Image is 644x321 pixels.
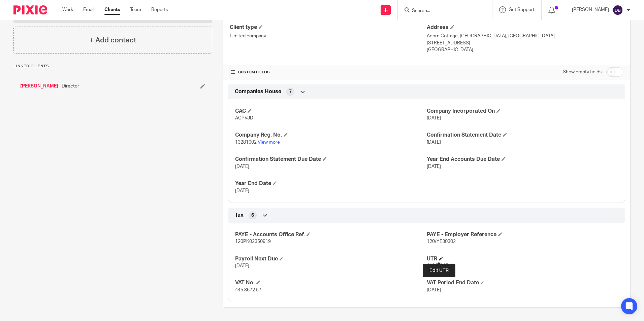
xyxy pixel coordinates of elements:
[427,40,623,46] p: [STREET_ADDRESS]
[62,83,79,90] span: Director
[235,132,426,139] h4: Company Reg. No.
[427,140,441,145] span: [DATE]
[235,164,249,169] span: [DATE]
[104,6,120,13] a: Clients
[427,33,623,39] p: Acorn Cottage, [GEOGRAPHIC_DATA], [GEOGRAPHIC_DATA]
[235,88,281,95] span: Companies House
[427,24,623,31] h4: Address
[427,116,441,120] span: [DATE]
[235,288,261,292] span: 445 8672 57
[230,24,426,31] h4: Client type
[235,231,426,238] h4: PAYE - Accounts Office Ref.
[427,255,618,262] h4: UTR
[427,288,441,292] span: [DATE]
[235,239,271,244] span: 120PK02350919
[235,108,426,115] h4: CAC
[289,88,292,95] span: 7
[411,8,472,14] input: Search
[83,6,94,13] a: Email
[20,83,58,90] a: [PERSON_NAME]
[251,212,254,219] span: 6
[235,263,249,268] span: [DATE]
[151,6,168,13] a: Reports
[235,156,426,163] h4: Confirmation Statement Due Date
[427,231,618,238] h4: PAYE - Employer Reference
[62,6,73,13] a: Work
[89,35,136,45] h4: + Add contact
[235,140,257,145] span: 13281002
[235,188,249,193] span: [DATE]
[563,69,602,75] label: Show empty fields
[13,64,212,69] p: Linked clients
[235,279,426,286] h4: VAT No.
[427,46,623,53] p: [GEOGRAPHIC_DATA]
[427,164,441,169] span: [DATE]
[235,212,244,219] span: Tax
[230,70,426,75] h4: CUSTOM FIELDS
[258,140,280,145] a: View more
[13,5,47,14] img: Pixie
[235,255,426,262] h4: Payroll Next Due
[235,180,426,187] h4: Year End Date
[427,156,618,163] h4: Year End Accounts Due Date
[427,132,618,139] h4: Confirmation Statement Date
[612,5,623,15] img: svg%3E
[130,6,141,13] a: Team
[230,33,426,39] p: Limited company
[427,263,454,268] span: 6186311544
[235,116,253,120] span: ACPVJD
[572,6,609,13] p: [PERSON_NAME]
[427,108,618,115] h4: Company Incorporated On
[509,7,535,12] span: Get Support
[427,279,618,286] h4: VAT Period End Date
[427,239,456,244] span: 120/YE30302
